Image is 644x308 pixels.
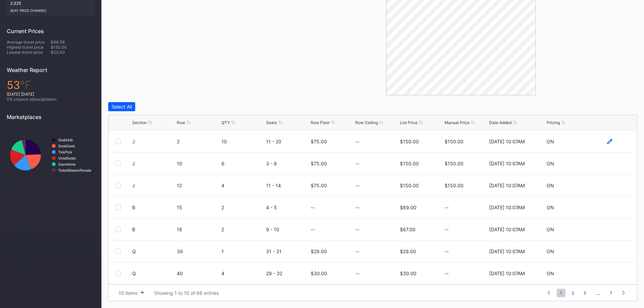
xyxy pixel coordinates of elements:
div: -- [445,270,487,276]
div: Manual Price [445,120,470,125]
text: SeatGeek [58,144,75,148]
div: [DATE] 10:07AM [489,183,525,188]
div: -- [355,205,359,210]
div: 11 - 20 [266,139,309,144]
div: QTY [221,120,230,125]
div: $23.00 [51,50,95,55]
div: 10 items [119,290,137,296]
div: -- [355,227,359,232]
div: J [132,139,175,144]
text: VividSeats [58,156,76,160]
div: $30.00 [311,270,327,276]
div: Row Ceiling [355,120,378,125]
span: ℉ [20,78,31,92]
div: Section [132,120,147,125]
div: ON [547,248,554,254]
div: B [132,205,175,210]
text: TicketMasterResale [58,168,91,172]
div: 10 [177,161,220,166]
div: ... [591,290,605,296]
div: 0 % chance of precipitation [7,97,95,102]
div: $30.00 [400,270,416,276]
svg: Chart title [7,125,95,185]
div: [DATE] 10:07AM [489,248,525,254]
button: 10 items [115,288,147,298]
div: -- [445,205,487,210]
div: $75.00 [311,183,327,188]
div: Seats [266,120,277,125]
div: 39 [177,248,220,254]
div: 1 [221,248,264,254]
text: TickPick [58,150,72,154]
div: -- [311,205,315,210]
div: J [132,161,175,166]
div: $150.00 [445,161,487,166]
div: [DATE] 10:07AM [489,139,525,144]
text: Gametime [58,162,76,166]
div: -- [355,139,359,144]
div: $150.00 [400,161,419,166]
div: ON [547,161,554,166]
div: [DATE] 10:07AM [489,227,525,232]
button: Select All [108,102,135,111]
div: Q [132,248,175,254]
div: 29 - 32 [266,270,309,276]
div: Highest ticket price [7,45,51,50]
div: [DATE] 10:07AM [489,270,525,276]
div: ON [547,205,554,210]
div: Weather Report [7,67,95,73]
div: 10 [221,139,264,144]
div: J [132,183,175,188]
div: $150.00 [445,183,487,188]
div: -- [445,248,487,254]
div: $150.00 [400,139,419,144]
div: 4 [221,183,264,188]
div: Select All [112,104,132,110]
div: -- [445,227,487,232]
div: $75.00 [311,161,327,166]
div: 16 [177,227,220,232]
div: 11 - 14 [266,183,309,188]
div: $29.00 [311,248,327,254]
div: 2 [221,227,264,232]
div: [DATE] [DATE] [7,92,95,97]
div: $75.00 [311,139,327,144]
div: 53 [7,78,95,92]
div: $69.00 [400,205,416,210]
text: StubHub [58,138,73,142]
div: Row Floor [311,120,330,125]
div: $150.00 [51,45,95,50]
div: -- [355,161,359,166]
div: Showing 1 to 10 of 66 entries [154,290,219,296]
div: -- [355,183,359,188]
div: $46.38 [51,40,95,45]
div: [DATE] 10:07AM [489,205,525,210]
div: 2 [177,139,220,144]
div: Current Prices [7,28,95,34]
div: 2 [221,205,264,210]
span: 2 [568,289,577,297]
div: 31 - 31 [266,248,309,254]
div: $150.00 [400,183,419,188]
div: 4 [221,270,264,276]
div: B [132,227,175,232]
div: 15 [177,205,220,210]
div: ON [547,183,554,188]
div: seat price changes [10,6,91,13]
div: Lowest ticket price [7,50,51,55]
div: Row [177,120,185,125]
div: ON [547,270,554,276]
div: $150.00 [445,139,487,144]
div: 3 - 8 [266,161,309,166]
div: $29.00 [400,248,416,254]
div: Pricing [547,120,560,125]
div: 9 - 10 [266,227,309,232]
div: Average ticket price [7,40,51,45]
div: -- [355,248,359,254]
div: -- [355,270,359,276]
div: Marketplaces [7,114,95,120]
div: 40 [177,270,220,276]
div: 6 [221,161,264,166]
span: 7 [606,289,616,297]
div: ON [547,139,554,144]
